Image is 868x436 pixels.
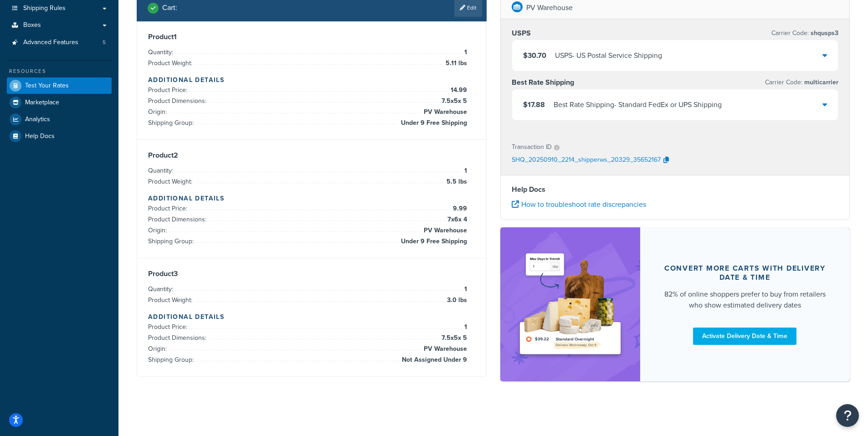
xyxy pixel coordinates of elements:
[512,78,574,87] h3: Best Rate Shipping
[148,177,195,186] span: Product Weight:
[771,27,838,40] p: Carrier Code:
[439,96,467,107] span: 7.5 x 5 x 5
[148,47,175,57] span: Quantity:
[148,151,475,160] h3: Product 2
[400,354,467,365] span: Not Assigned Under 9
[693,328,796,345] a: Activate Delivery Date & Time
[526,1,573,14] p: PV Warehouse
[148,333,209,343] span: Product Dimensions:
[7,67,112,75] div: Resources
[23,5,66,12] span: Shipping Rules
[421,107,467,118] span: PV Warehouse
[512,199,646,210] a: How to troubleshoot rate discrepancies
[148,58,195,68] span: Product Weight:
[399,236,467,247] span: Under 9 Free Shipping
[148,215,209,224] span: Product Dimensions:
[462,284,467,295] span: 1
[662,264,828,282] div: Convert more carts with delivery date & time
[836,404,859,427] button: Open Resource Center
[148,96,209,106] span: Product Dimensions:
[7,94,112,111] a: Marketplace
[523,50,546,61] span: $30.70
[148,312,475,322] h4: Additional Details
[421,344,467,354] span: PV Warehouse
[7,77,112,94] a: Test Your Rates
[7,111,112,128] a: Analytics
[23,21,41,29] span: Boxes
[512,29,531,38] h3: USPS
[809,28,838,38] span: shqusps3
[25,116,50,123] span: Analytics
[148,75,475,85] h4: Additional Details
[765,76,838,89] p: Carrier Code:
[148,344,169,354] span: Origin:
[462,322,467,333] span: 1
[148,284,175,294] span: Quantity:
[148,118,196,128] span: Shipping Group:
[445,295,467,306] span: 3.0 lbs
[148,269,475,278] h3: Product 3
[512,154,661,167] p: SHQ_20250910_2214_shipperws_20329_35652167
[162,4,177,12] h2: Cart :
[523,99,545,110] span: $17.88
[555,49,662,62] div: USPS - US Postal Service Shipping
[148,295,195,305] span: Product Weight:
[7,128,112,144] a: Help Docs
[443,58,467,69] span: 5.11 lbs
[662,289,828,311] div: 82% of online shoppers prefer to buy from retailers who show estimated delivery dates
[23,39,78,46] span: Advanced Features
[148,107,169,117] span: Origin:
[421,225,467,236] span: PV Warehouse
[512,184,839,195] h4: Help Docs
[7,17,112,34] a: Boxes
[148,204,190,213] span: Product Price:
[462,165,467,176] span: 1
[148,226,169,235] span: Origin:
[451,203,467,214] span: 9.99
[445,214,467,225] span: 7 x 6 x 4
[514,241,627,368] img: feature-image-ddt-36eae7f7280da8017bfb280eaccd9c446f90b1fe08728e4019434db127062ab4.png
[444,176,467,187] span: 5.5 lbs
[148,194,475,203] h4: Additional Details
[148,32,475,41] h3: Product 1
[148,236,196,246] span: Shipping Group:
[7,34,112,51] a: Advanced Features5
[554,98,722,111] div: Best Rate Shipping - Standard FedEx or UPS Shipping
[25,99,59,107] span: Marketplace
[148,322,190,332] span: Product Price:
[148,85,190,95] span: Product Price:
[448,85,467,96] span: 14.99
[439,333,467,344] span: 7.5 x 5 x 5
[802,77,838,87] span: multicarrier
[512,141,552,154] p: Transaction ID
[148,166,175,175] span: Quantity:
[7,34,112,51] li: Advanced Features
[399,118,467,128] span: Under 9 Free Shipping
[103,39,106,46] span: 5
[462,47,467,58] span: 1
[148,355,196,364] span: Shipping Group:
[25,82,69,90] span: Test Your Rates
[25,133,55,140] span: Help Docs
